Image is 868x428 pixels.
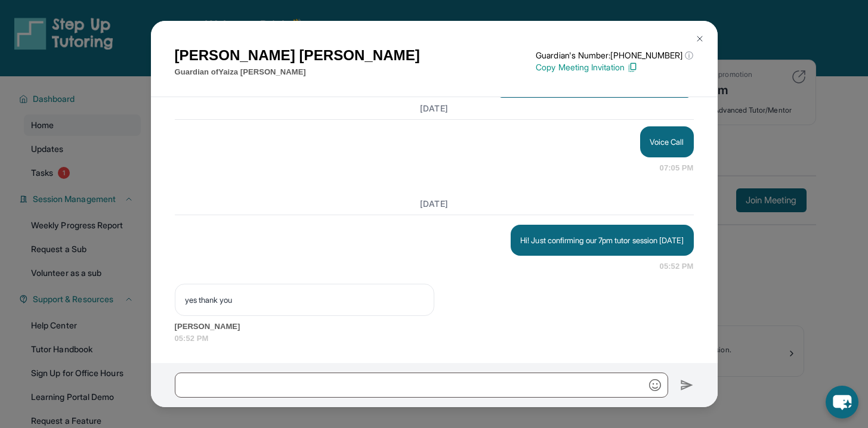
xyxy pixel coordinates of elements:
img: Emoji [649,379,661,391]
p: Guardian's Number: [PHONE_NUMBER] [536,49,693,61]
img: Copy Icon [627,62,638,73]
h3: [DATE] [175,102,694,114]
p: yes thank you [185,294,424,306]
span: 07:05 PM [660,162,694,174]
img: Close Icon [695,34,705,44]
h1: [PERSON_NAME] [PERSON_NAME] [175,45,420,66]
button: chat-button [826,386,858,418]
span: [PERSON_NAME] [175,321,694,333]
span: 05:52 PM [175,333,694,345]
span: ⓘ [685,49,693,61]
h3: [DATE] [175,198,694,210]
span: 05:52 PM [660,260,694,272]
img: Send icon [680,378,694,392]
p: Voice Call [650,136,684,148]
p: Hi! Just confirming our 7pm tutor session [DATE] [520,234,684,246]
p: Copy Meeting Invitation [536,61,693,73]
p: Guardian of Yaiza [PERSON_NAME] [175,66,420,78]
